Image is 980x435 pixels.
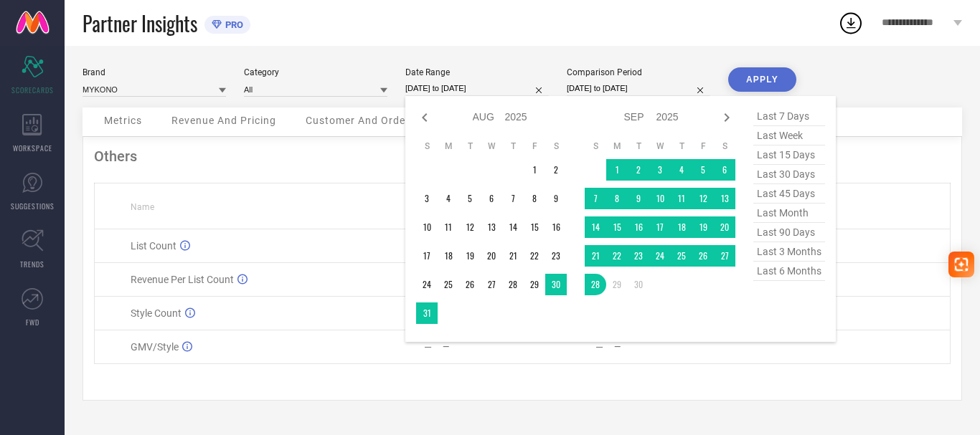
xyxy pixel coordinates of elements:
td: Tue Aug 26 2025 [459,274,481,295]
td: Fri Sep 19 2025 [692,216,714,238]
div: — [443,342,522,352]
td: Sat Sep 13 2025 [714,188,735,209]
span: Style Count [131,307,182,319]
div: Brand [83,67,226,77]
span: last 3 months [753,242,825,262]
td: Wed Aug 20 2025 [481,245,502,267]
td: Tue Sep 23 2025 [628,245,649,267]
span: GMV/Style [131,341,179,353]
td: Sun Aug 31 2025 [416,302,438,324]
span: last 90 days [753,223,825,242]
th: Monday [438,140,459,152]
th: Thursday [502,140,524,152]
td: Sat Aug 16 2025 [545,216,567,238]
span: last 45 days [753,184,825,204]
td: Fri Aug 29 2025 [524,274,545,295]
td: Wed Sep 03 2025 [649,159,671,181]
th: Wednesday [649,140,671,152]
input: Select comparison period [567,81,710,96]
td: Wed Sep 17 2025 [649,216,671,238]
td: Fri Aug 22 2025 [524,245,545,267]
th: Tuesday [459,140,481,152]
input: Select date range [405,81,549,96]
span: SUGGESTIONS [11,201,55,211]
td: Wed Sep 10 2025 [649,188,671,209]
td: Tue Sep 02 2025 [628,159,649,181]
span: last week [753,126,825,145]
td: Thu Sep 18 2025 [671,216,692,238]
span: last 6 months [753,262,825,281]
div: — [424,341,432,353]
td: Sun Aug 24 2025 [416,274,438,295]
button: APPLY [728,67,796,92]
div: Date Range [405,67,549,77]
td: Mon Sep 15 2025 [606,216,628,238]
td: Sun Aug 10 2025 [416,216,438,238]
td: Wed Aug 13 2025 [481,216,502,238]
td: Fri Sep 26 2025 [692,245,714,267]
td: Sat Aug 30 2025 [545,274,567,295]
td: Mon Aug 04 2025 [438,188,459,209]
td: Mon Aug 25 2025 [438,274,459,295]
th: Saturday [545,140,567,152]
td: Wed Aug 27 2025 [481,274,502,295]
th: Saturday [714,140,735,152]
td: Fri Aug 15 2025 [524,216,545,238]
div: Others [94,148,951,165]
span: TRENDS [20,259,44,269]
span: last month [753,204,825,223]
td: Thu Aug 14 2025 [502,216,524,238]
span: Revenue And Pricing [171,115,276,126]
span: last 15 days [753,145,825,165]
span: Metrics [104,115,142,126]
th: Friday [524,140,545,152]
td: Thu Aug 21 2025 [502,245,524,267]
td: Fri Sep 12 2025 [692,188,714,209]
td: Sun Sep 21 2025 [585,245,606,267]
div: Category [244,67,387,77]
td: Tue Sep 16 2025 [628,216,649,238]
span: Revenue Per List Count [131,274,234,285]
td: Thu Sep 04 2025 [671,159,692,181]
span: Name [131,202,154,212]
div: — [595,341,603,353]
td: Mon Sep 22 2025 [606,245,628,267]
th: Sunday [416,140,438,152]
span: last 7 days [753,107,825,126]
span: PRO [222,19,243,30]
td: Tue Aug 12 2025 [459,216,481,238]
td: Sat Aug 02 2025 [545,159,567,181]
td: Mon Sep 01 2025 [606,159,628,181]
td: Mon Aug 18 2025 [438,245,459,267]
td: Sat Sep 27 2025 [714,245,735,267]
td: Sun Sep 14 2025 [585,216,606,238]
td: Sun Sep 07 2025 [585,188,606,209]
td: Thu Sep 11 2025 [671,188,692,209]
th: Wednesday [481,140,502,152]
td: Fri Sep 05 2025 [692,159,714,181]
td: Sat Sep 20 2025 [714,216,735,238]
td: Fri Aug 01 2025 [524,159,545,181]
td: Sun Sep 28 2025 [585,274,606,295]
td: Thu Sep 25 2025 [671,245,692,267]
div: — [614,342,693,352]
td: Thu Aug 28 2025 [502,274,524,295]
td: Thu Aug 07 2025 [502,188,524,209]
th: Tuesday [628,140,649,152]
div: Previous month [416,109,433,126]
span: Partner Insights [83,9,197,38]
td: Sun Aug 17 2025 [416,245,438,267]
th: Friday [692,140,714,152]
td: Tue Aug 19 2025 [459,245,481,267]
td: Tue Sep 09 2025 [628,188,649,209]
span: FWD [26,317,39,328]
td: Tue Sep 30 2025 [628,274,649,295]
span: Customer And Orders [306,115,415,126]
span: SCORECARDS [11,85,54,95]
td: Mon Aug 11 2025 [438,216,459,238]
span: List Count [131,240,176,252]
th: Sunday [585,140,606,152]
div: Next month [718,109,735,126]
td: Sun Aug 03 2025 [416,188,438,209]
span: WORKSPACE [13,143,52,153]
